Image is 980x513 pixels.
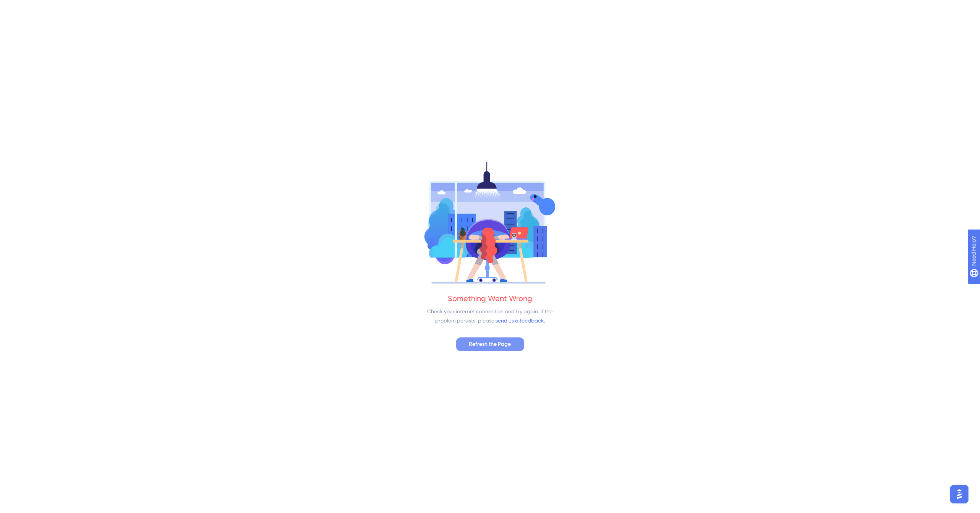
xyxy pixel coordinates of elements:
[18,2,48,11] span: Need Help?
[456,337,524,351] button: Refresh the Page
[448,293,532,304] div: Something Went Wrong
[948,483,971,506] iframe: UserGuiding AI Assistant Launcher
[496,318,545,324] a: send us a feedback.
[423,307,557,325] div: Check your internet connection and try again. If the problem persists, please
[469,340,511,349] span: Refresh the Page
